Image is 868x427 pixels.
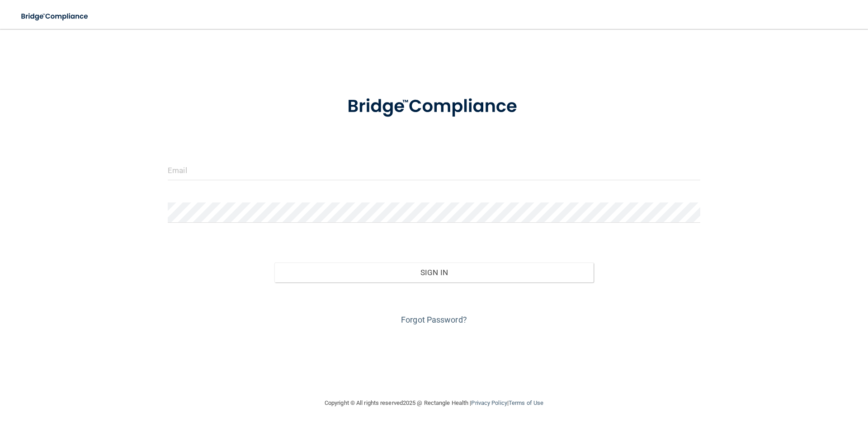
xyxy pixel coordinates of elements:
[329,83,539,130] img: bridge_compliance_login_screen.278c3ca4.svg
[509,399,543,406] a: Terms of Use
[269,389,599,418] div: Copyright © All rights reserved 2025 @ Rectangle Health | |
[274,263,594,282] button: Sign In
[401,315,467,324] a: Forgot Password?
[168,160,700,180] input: Email
[471,399,507,406] a: Privacy Policy
[14,7,97,26] img: bridge_compliance_login_screen.278c3ca4.svg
